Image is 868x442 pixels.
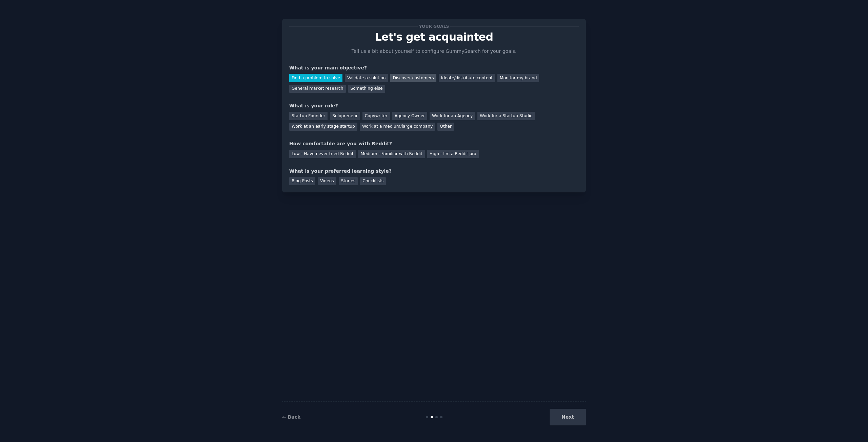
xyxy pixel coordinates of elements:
div: Medium - Familiar with Reddit [358,150,425,158]
a: ← Back [282,414,300,420]
div: Monitor my brand [497,74,539,82]
div: Work at an early stage startup [289,123,357,131]
div: Blog Posts [289,177,315,186]
div: What is your preferred learning style? [289,168,579,175]
div: Work for a Startup Studio [477,112,535,120]
div: Checklists [360,177,386,186]
div: What is your role? [289,102,579,109]
div: Discover customers [390,74,436,82]
p: Let's get acquainted [289,31,579,43]
div: How comfortable are you with Reddit? [289,140,579,147]
div: Copywriter [362,112,390,120]
div: What is your main objective? [289,64,579,71]
p: Tell us a bit about yourself to configure GummySearch for your goals. [349,48,519,55]
div: High - I'm a Reddit pro [427,150,479,158]
div: Solopreneur [330,112,360,120]
div: Ideate/distribute content [439,74,495,82]
div: Startup Founder [289,112,328,120]
div: Videos [318,177,336,186]
div: Validate a solution [345,74,388,82]
div: Find a problem to solve [289,74,342,82]
div: Something else [348,85,385,93]
div: Other [437,123,454,131]
div: Low - Have never tried Reddit [289,150,356,158]
div: Work for an Agency [430,112,475,120]
div: Work at a medium/large company [360,123,435,131]
div: Stories [339,177,358,186]
div: Agency Owner [392,112,427,120]
div: General market research [289,85,346,93]
span: Your goals [418,23,450,30]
